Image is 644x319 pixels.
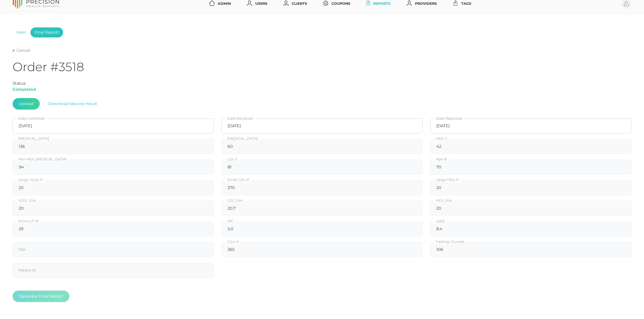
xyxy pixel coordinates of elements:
input: Select date [13,118,214,133]
input: Select date [430,118,631,133]
input: VLDL Size [13,201,214,216]
input: Lp(a) [430,221,631,237]
button: Download labcorp result [42,98,104,110]
input: Select date [221,118,422,133]
input: Glyc A [221,242,422,257]
input: A1C [221,221,422,237]
span: Completed [13,87,36,92]
input: Triglycerides [221,139,422,154]
input: HDL Size [430,201,631,216]
input: Apo B [430,160,631,175]
button: Generate Final Report [13,291,69,302]
div: Status [13,80,631,86]
input: Fasting Glucose [430,242,631,257]
input: Large VLDL-P [13,180,214,195]
input: LDL Size [221,201,422,216]
input: Cholesterol [13,139,214,154]
input: Small LDL-P [221,180,422,195]
h1: Order #3518 [13,60,631,74]
input: Non-HDL Cholesterol [13,160,214,175]
input: HDL-C [430,139,631,154]
input: Patient Id [13,263,214,278]
input: Score LP-IR [13,221,214,237]
span: Upload [13,98,40,110]
a: Main [13,27,30,37]
input: HDL-P [430,180,631,195]
input: TSH [13,242,214,257]
a: Final Report [30,27,63,37]
input: LDL-C [221,160,422,175]
a: Cancel [13,48,30,53]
